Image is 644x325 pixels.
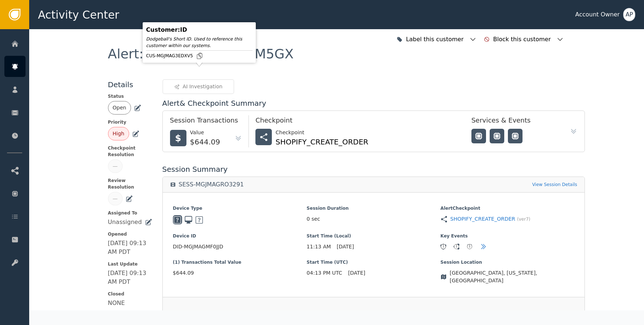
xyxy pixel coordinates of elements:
div: 1 [454,244,459,249]
span: Opened [108,231,152,237]
div: Alert & Checkpoint Summary [162,98,585,109]
span: Review Resolution [108,177,152,190]
div: CUS-MGJMAG3EDXV5 [146,52,252,59]
span: 04:13 PM UTC [306,269,342,277]
span: Alert Checkpoint [440,205,574,212]
div: SHOPIFY_CREATE_ORDER [275,136,368,147]
div: — [113,195,118,202]
div: NONE [108,299,125,307]
span: Last Update [108,261,152,267]
div: Customer : ID [146,26,252,34]
div: Block this customer [493,35,553,44]
div: Open [113,104,126,112]
span: Key Events [440,233,574,239]
span: (1) Transactions Total Value [173,259,307,266]
span: $ [175,132,181,145]
span: Checkpoint Resolution [108,145,152,158]
div: 1 [441,244,446,249]
span: (ver 7 ) [517,216,530,223]
span: 0 sec [306,215,320,223]
button: Label this customer [395,31,478,47]
span: $644.09 [173,269,307,277]
div: [DATE] 09:13 AM PDT [108,239,152,256]
div: [DATE] 09:13 AM PDT [108,269,152,286]
span: Session Duration [306,205,440,212]
div: Account Owner [575,10,620,19]
span: Assigned To [108,210,152,216]
div: Services & Events [471,115,559,129]
span: Device Type [173,205,307,212]
div: Session Summary [162,164,585,175]
span: Device ID [173,233,307,239]
span: Start Time (Local) [306,233,440,239]
div: Unassigned [108,218,142,227]
div: Value [190,129,220,136]
div: Alert : ALRT-MGJMAOQVM5GX [108,47,294,61]
div: — [113,162,118,170]
span: Start Time (UTC) [306,259,440,266]
div: Checkpoint [275,129,368,136]
div: 1 [467,244,472,249]
span: DID-MGJMAGMF0JJD [173,243,307,251]
span: Closed [108,291,152,297]
span: Priority [108,119,152,125]
span: 11:13 AM [306,243,331,251]
div: Details [108,79,152,90]
span: Activity Center [38,7,119,23]
div: Session Transactions [170,115,242,129]
div: SESS-MGJMAGRO3291 [179,181,244,188]
button: AP [623,8,635,21]
div: High [113,130,124,138]
a: View Session Details [532,181,577,188]
span: [GEOGRAPHIC_DATA], [US_STATE], [GEOGRAPHIC_DATA] [450,269,574,285]
span: [DATE] [348,269,365,277]
div: Dodgeball's Short ID. Used to reference this customer within our systems. [146,36,252,49]
span: Status [108,93,152,100]
span: [DATE] [337,243,354,251]
a: SHOPIFY_CREATE_ORDER [450,215,515,223]
span: Session Location [440,259,574,266]
button: Block this customer [482,31,566,47]
div: $644.09 [190,136,220,147]
div: Label this customer [406,35,466,44]
div: Checkpoint [255,115,457,129]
